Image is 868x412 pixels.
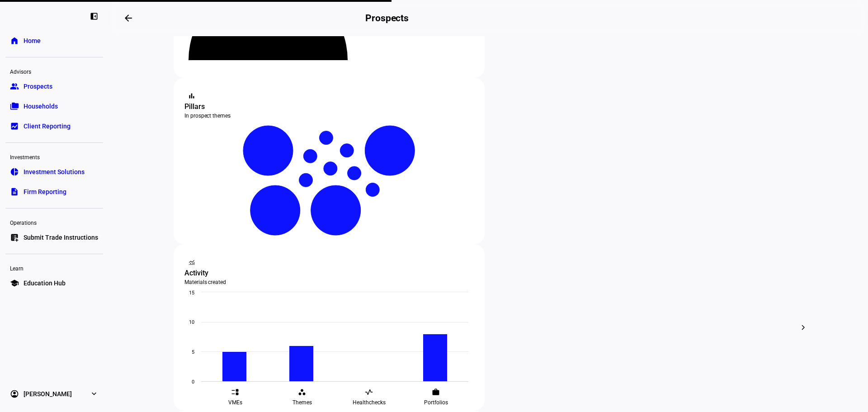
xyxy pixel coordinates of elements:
eth-mat-symbol: description [10,187,19,196]
text: 5 [192,349,194,355]
div: Pillars [184,101,474,112]
a: groupProspects [5,77,103,95]
text: 0 [192,379,194,385]
eth-mat-symbol: folder_copy [10,102,19,111]
mat-icon: chevron_right [798,322,809,333]
div: Learn [5,261,103,274]
div: Investments [5,150,103,163]
mat-icon: arrow_backwards [123,13,134,24]
text: 15 [189,290,194,296]
mat-icon: monitoring [187,258,196,267]
div: Advisors [5,65,103,77]
div: Materials created [184,279,474,286]
span: Households [24,102,58,111]
eth-mat-symbol: bid_landscape [10,122,19,131]
span: Themes [292,399,312,406]
div: Activity [184,268,474,279]
eth-mat-symbol: event_list [231,388,239,396]
eth-mat-symbol: home [10,36,19,45]
a: pie_chartInvestment Solutions [5,163,103,181]
eth-mat-symbol: school [10,279,19,288]
eth-mat-symbol: expand_more [90,389,99,398]
a: bid_landscapeClient Reporting [5,117,103,135]
div: Operations [5,216,103,228]
div: In prospect themes [184,112,474,119]
a: descriptionFirm Reporting [5,183,103,201]
text: 10 [189,319,194,325]
eth-mat-symbol: work [432,388,440,396]
span: Portfolios [424,399,448,406]
span: [PERSON_NAME] [24,389,72,398]
eth-mat-symbol: left_panel_close [90,12,99,21]
mat-icon: bar_chart [187,91,196,100]
span: Education Hub [24,279,66,288]
span: Home [24,36,41,45]
a: folder_copyHouseholds [5,97,103,115]
eth-mat-symbol: list_alt_add [10,233,19,242]
span: Firm Reporting [24,187,66,196]
eth-mat-symbol: group [10,82,19,91]
h2: Prospects [365,13,409,24]
a: homeHome [5,32,103,50]
eth-mat-symbol: account_circle [10,389,19,398]
span: VMEs [228,399,242,406]
span: Client Reporting [24,122,71,131]
span: Investment Solutions [24,167,85,176]
eth-mat-symbol: vital_signs [365,388,373,396]
span: Healthchecks [353,399,386,406]
span: Prospects [24,82,52,91]
eth-mat-symbol: workspaces [298,388,306,396]
span: Submit Trade Instructions [24,233,98,242]
eth-mat-symbol: pie_chart [10,167,19,176]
